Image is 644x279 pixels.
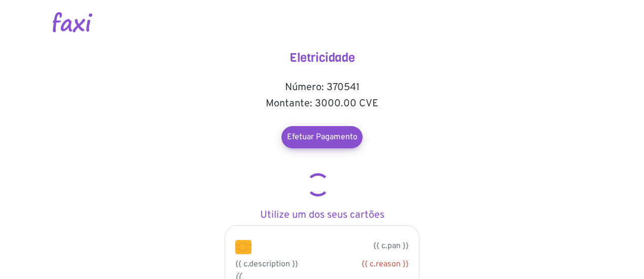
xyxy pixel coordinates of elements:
[221,51,423,65] h4: Eletricidade
[267,240,409,252] p: {{ c.pan }}
[281,126,363,148] a: Efetuar Pagamento
[235,259,298,269] span: {{ c.description }}
[221,98,423,110] h5: Montante: 3000.00 CVE
[330,258,409,270] div: {{ c.reason }}
[221,82,423,94] h5: Número: 370541
[235,240,252,254] img: chip.png
[221,209,423,221] h5: Utilize um dos seus cartões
